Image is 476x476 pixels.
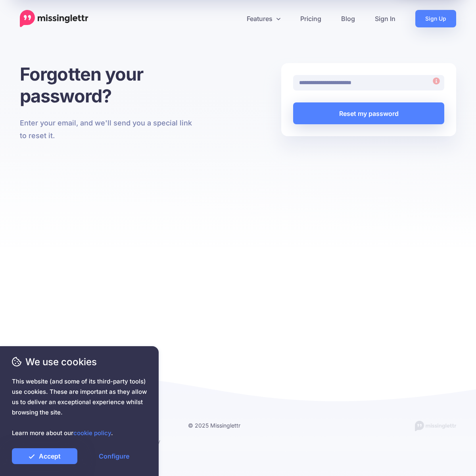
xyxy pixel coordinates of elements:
[12,376,147,438] span: This website (and some of its third-party tools) use cookies. These are important as they allow u...
[20,117,195,142] p: Enter your email, and we'll send you a special link to reset it.
[365,10,405,27] a: Sign In
[290,10,331,27] a: Pricing
[331,10,365,27] a: Blog
[293,102,444,124] button: Reset my password
[12,448,77,464] a: Accept
[415,10,456,27] a: Sign Up
[188,420,260,430] li: © 2025 Missinglettr
[12,355,147,369] span: We use cookies
[237,10,290,27] a: Features
[81,448,147,464] a: Configure
[73,429,111,437] a: cookie policy
[20,63,195,107] h1: Forgotten your password?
